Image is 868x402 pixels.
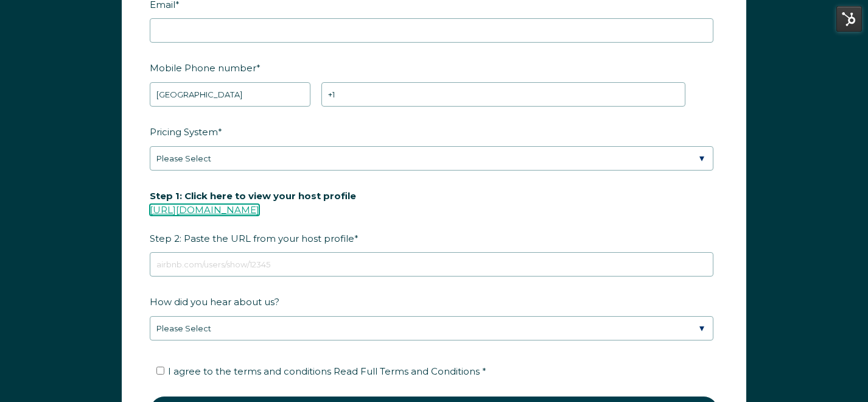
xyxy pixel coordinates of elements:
a: Read Full Terms and Conditions [331,365,482,377]
span: How did you hear about us? [150,292,279,311]
span: Mobile Phone number [150,58,256,77]
span: Step 1: Click here to view your host profile [150,186,356,205]
span: I agree to the terms and conditions [168,365,486,377]
input: airbnb.com/users/show/12345 [150,252,713,277]
span: Read Full Terms and Conditions [334,365,480,377]
a: [URL][DOMAIN_NAME] [150,204,259,216]
span: Step 2: Paste the URL from your host profile [150,186,356,248]
img: HubSpot Tools Menu Toggle [836,6,862,32]
span: Pricing System [150,122,218,141]
input: I agree to the terms and conditions Read Full Terms and Conditions * [156,367,164,375]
